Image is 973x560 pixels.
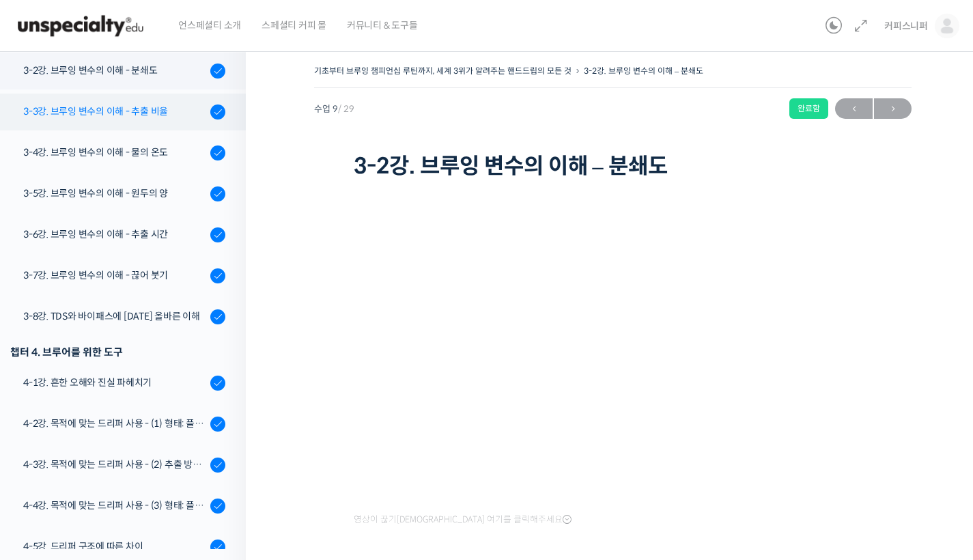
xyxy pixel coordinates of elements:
span: ← [835,100,873,118]
span: 커피스니퍼 [884,20,928,32]
span: 대화 [125,454,141,465]
div: 3-7강. 브루잉 변수의 이해 - 끊어 붓기 [23,268,206,283]
div: 4-5강. 드리퍼 구조에 따른 차이 [23,539,206,554]
div: 3-4강. 브루잉 변수의 이해 - 물의 온도 [23,145,206,160]
div: 4-2강. 목적에 맞는 드리퍼 사용 - (1) 형태: 플랫 베드, 코니컬 [23,416,206,431]
h1: 3-2강. 브루잉 변수의 이해 – 분쇄도 [354,153,873,179]
span: / 29 [338,103,354,115]
span: → [874,100,912,118]
a: 대화 [90,433,176,467]
div: 4-4강. 목적에 맞는 드리퍼 사용 - (3) 형태: 플라스틱, 유리, 세라믹, 메탈 [23,498,206,513]
a: 3-2강. 브루잉 변수의 이해 – 분쇄도 [584,66,703,76]
div: 3-8강. TDS와 바이패스에 [DATE] 올바른 이해 [23,309,206,324]
div: 완료함 [789,98,828,119]
span: 홈 [43,453,51,464]
div: 3-3강. 브루잉 변수의 이해 - 추출 비율 [23,104,206,119]
span: 설정 [211,453,227,464]
span: 영상이 끊기[DEMOGRAPHIC_DATA] 여기를 클릭해주세요 [354,514,572,525]
a: 기초부터 브루잉 챔피언십 루틴까지, 세계 3위가 알려주는 핸드드립의 모든 것 [314,66,572,76]
a: 홈 [4,433,90,467]
div: 3-6강. 브루잉 변수의 이해 - 추출 시간 [23,227,206,242]
div: 3-5강. 브루잉 변수의 이해 - 원두의 양 [23,186,206,201]
div: 챕터 4. 브루어를 위한 도구 [10,343,225,361]
div: 3-2강. 브루잉 변수의 이해 - 분쇄도 [23,63,206,78]
a: 다음→ [874,98,912,119]
a: 설정 [176,433,262,467]
a: ←이전 [835,98,873,119]
span: 수업 9 [314,104,354,113]
div: 4-3강. 목적에 맞는 드리퍼 사용 - (2) 추출 방식: 침출식, 투과식 [23,457,206,472]
div: 4-1강. 흔한 오해와 진실 파헤치기 [23,375,206,390]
